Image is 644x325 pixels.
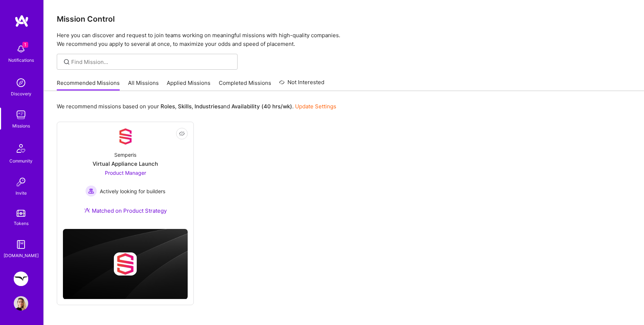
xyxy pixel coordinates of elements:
span: Actively looking for builders [100,187,165,195]
p: Here you can discover and request to join teams working on meaningful missions with high-quality ... [57,31,631,48]
div: [DOMAIN_NAME] [4,252,39,259]
img: Company Logo [117,128,134,145]
b: Skills [178,103,192,110]
img: Freed: Marketing Designer [14,272,28,286]
div: Invite [16,189,27,197]
div: Tokens [14,220,29,227]
h3: Mission Control [57,14,631,23]
a: Company LogoSemperisVirtual Appliance LaunchProduct Manager Actively looking for buildersActively... [63,128,188,223]
i: icon SearchGrey [63,58,71,66]
a: Update Settings [295,103,336,110]
img: logo [14,14,29,27]
img: bell [14,42,28,56]
b: Industries [195,103,221,110]
a: All Missions [128,79,159,91]
a: Applied Missions [167,79,210,91]
div: Semperis [114,151,136,159]
div: Discovery [11,90,31,97]
p: We recommend missions based on your , , and . [57,103,336,110]
img: guide book [14,237,28,252]
a: Not Interested [279,78,324,91]
img: cover [63,229,188,299]
img: Ateam Purple Icon [84,207,90,213]
img: teamwork [14,108,28,122]
a: User Avatar [12,296,30,311]
b: Roles [161,103,175,110]
div: Community [9,157,33,165]
input: Find Mission... [71,58,232,66]
span: 1 [22,42,28,48]
img: Invite [14,175,28,189]
div: Virtual Appliance Launch [93,160,158,168]
a: Freed: Marketing Designer [12,272,30,286]
b: Availability (40 hrs/wk) [231,103,292,110]
div: Missions [12,122,30,130]
img: Company logo [114,252,137,276]
a: Recommended Missions [57,79,120,91]
i: icon EyeClosed [179,131,185,136]
div: Notifications [8,56,34,64]
img: User Avatar [14,296,28,311]
img: Community [12,140,30,157]
img: discovery [14,75,28,90]
img: tokens [17,210,25,217]
a: Completed Missions [219,79,271,91]
img: Actively looking for builders [85,185,97,197]
div: Matched on Product Strategy [84,207,167,214]
span: Product Manager [105,170,146,176]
